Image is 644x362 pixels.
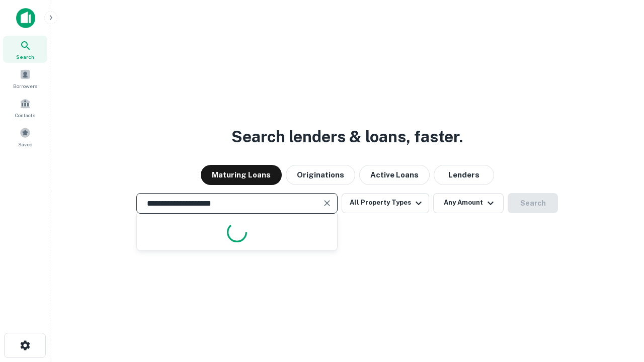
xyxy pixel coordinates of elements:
[15,111,35,119] span: Contacts
[16,8,35,28] img: capitalize-icon.png
[18,140,33,148] span: Saved
[3,123,47,150] a: Saved
[13,82,37,90] span: Borrowers
[3,36,47,63] a: Search
[320,196,334,210] button: Clear
[3,65,47,92] a: Borrowers
[286,165,355,185] button: Originations
[342,193,429,213] button: All Property Types
[434,165,494,185] button: Lenders
[594,282,644,330] iframe: Chat Widget
[201,165,282,185] button: Maturing Loans
[3,94,47,121] a: Contacts
[359,165,430,185] button: Active Loans
[433,193,504,213] button: Any Amount
[16,53,34,61] span: Search
[231,125,463,149] h3: Search lenders & loans, faster.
